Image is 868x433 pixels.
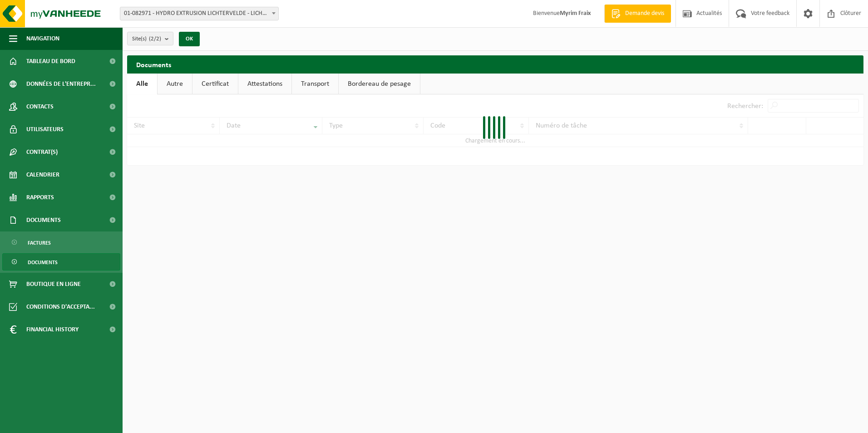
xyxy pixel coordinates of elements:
[26,186,54,209] span: Rapports
[292,74,338,94] a: Transport
[26,73,96,95] span: Données de l'entrepr...
[127,55,863,73] h2: Documents
[2,234,120,251] a: Factures
[2,253,120,271] a: Documents
[26,318,79,341] span: Financial History
[604,5,671,23] a: Demande devis
[179,32,200,46] button: OK
[149,36,161,42] count: (2/2)
[120,7,279,20] span: 01-082971 - HYDRO EXTRUSION LICHTERVELDE - LICHTERVELDE
[158,74,192,94] a: Autre
[26,141,58,163] span: Contrat(s)
[238,74,291,94] a: Attestations
[127,74,157,94] a: Alle
[26,295,95,318] span: Conditions d'accepta...
[127,32,173,45] button: Site(s)(2/2)
[26,209,61,231] span: Documents
[339,74,420,94] a: Bordereau de pesage
[26,118,64,141] span: Utilisateurs
[192,74,238,94] a: Certificat
[132,32,161,46] span: Site(s)
[120,7,278,20] span: 01-082971 - HYDRO EXTRUSION LICHTERVELDE - LICHTERVELDE
[26,163,59,186] span: Calendrier
[26,27,59,50] span: Navigation
[560,10,591,17] strong: Myrim Fraix
[28,234,51,251] span: Factures
[28,254,58,271] span: Documents
[623,9,666,18] span: Demande devis
[26,273,81,295] span: Boutique en ligne
[26,95,54,118] span: Contacts
[26,50,75,73] span: Tableau de bord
